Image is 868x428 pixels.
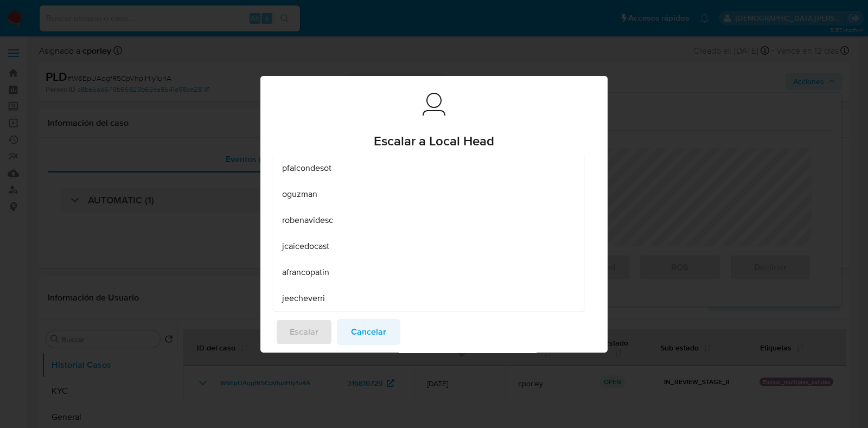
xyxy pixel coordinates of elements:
[282,163,331,174] span: pfalcondesot
[282,293,325,304] span: jeecheverri
[282,189,317,200] span: oguzman
[374,135,494,148] span: Escalar a Local Head
[273,103,584,311] ul: Usuario
[282,215,333,226] span: robenavidesc
[351,320,386,344] span: Cancelar
[282,267,329,278] span: afrancopatin
[337,319,400,345] button: Cancelar
[282,241,329,252] span: jcaicedocast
